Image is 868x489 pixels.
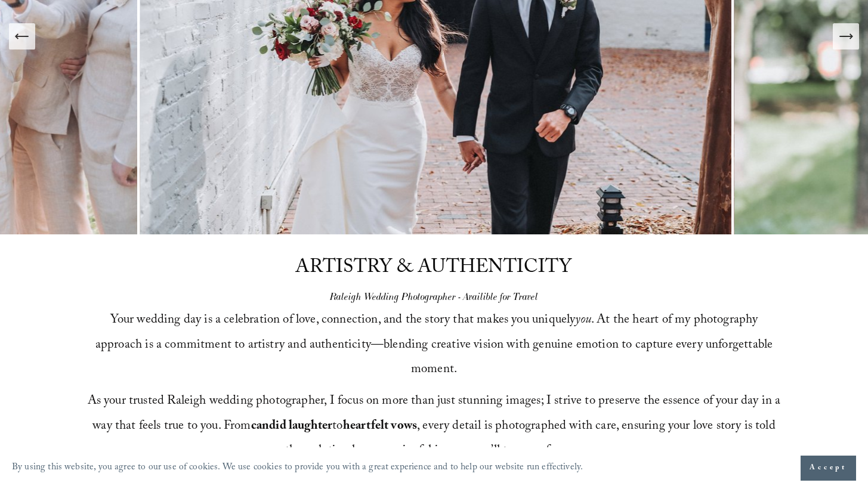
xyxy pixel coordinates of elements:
span: ARTISTRY & AUTHENTICITY [295,253,572,285]
p: By using this website, you agree to our use of cookies. We use cookies to provide you with a grea... [12,459,583,478]
button: Accept [801,456,856,481]
em: you [575,310,591,332]
span: As your trusted Raleigh wedding photographer, I focus on more than just stunning images; I strive... [88,391,784,462]
span: Accept [810,462,847,474]
button: Next Slide [833,23,859,49]
strong: heartfelt vows [343,416,417,438]
strong: candid laughter [251,416,333,438]
button: Previous Slide [9,23,35,49]
span: Your wedding day is a celebration of love, connection, and the story that makes you uniquely . At... [95,310,776,381]
em: Raleigh Wedding Photographer - Availible for Travel [330,291,538,303]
